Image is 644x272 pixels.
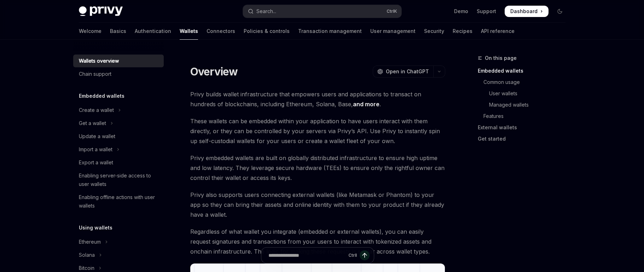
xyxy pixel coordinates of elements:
button: Open search [243,5,401,18]
a: Enabling server-side access to user wallets [73,169,164,191]
a: Support [477,8,496,15]
div: Enabling server-side access to user wallets [79,171,159,188]
a: Chain support [73,68,164,80]
a: Authentication [135,23,171,40]
a: Policies & controls [244,23,290,40]
a: and more [353,101,379,108]
button: Toggle Ethereum section [73,236,164,248]
a: Basics [110,23,126,40]
a: Welcome [79,23,101,40]
button: Send message [360,250,370,260]
a: User management [370,23,416,40]
div: Chain support [79,70,111,78]
input: Ask a question... [268,248,346,263]
div: Ethereum [79,238,101,246]
h1: Overview [190,65,238,78]
div: Update a wallet [79,132,115,141]
a: Get started [478,133,571,144]
div: Wallets overview [79,57,119,65]
div: Create a wallet [79,106,114,114]
a: Common usage [478,76,571,88]
a: Recipes [453,23,472,40]
a: Security [424,23,444,40]
span: Ctrl K [387,8,397,14]
a: Wallets overview [73,55,164,67]
div: Solana [79,251,95,259]
a: Update a wallet [73,130,164,143]
a: Transaction management [298,23,362,40]
div: Search... [256,7,276,16]
span: Dashboard [510,8,538,15]
span: On this page [485,54,517,62]
a: Demo [454,8,468,15]
button: Toggle dark mode [554,6,565,17]
a: User wallets [478,88,571,99]
a: Embedded wallets [478,65,571,76]
a: Export a wallet [73,156,164,169]
a: External wallets [478,122,571,133]
button: Toggle Solana section [73,249,164,261]
span: These wallets can be embedded within your application to have users interact with them directly, ... [190,116,445,146]
span: Privy embedded wallets are built on globally distributed infrastructure to ensure high uptime and... [190,153,445,183]
a: Connectors [207,23,235,40]
span: Privy builds wallet infrastructure that empowers users and applications to transact on hundreds o... [190,89,445,109]
div: Enabling offline actions with user wallets [79,193,159,210]
div: Export a wallet [79,158,113,167]
h5: Embedded wallets [79,92,124,100]
a: API reference [481,23,515,40]
div: Import a wallet [79,145,112,154]
a: Enabling offline actions with user wallets [73,191,164,212]
span: Regardless of what wallet you integrate (embedded or external wallets), you can easily request si... [190,227,445,256]
a: Dashboard [505,6,549,17]
a: Wallets [180,23,198,40]
a: Features [478,110,571,122]
h5: Using wallets [79,223,112,232]
a: Managed wallets [478,99,571,110]
button: Open in ChatGPT [373,66,433,78]
img: dark logo [79,6,123,16]
button: Toggle Create a wallet section [73,104,164,117]
span: Open in ChatGPT [386,68,429,75]
div: Get a wallet [79,119,106,127]
button: Toggle Import a wallet section [73,143,164,156]
button: Toggle Get a wallet section [73,117,164,130]
span: Privy also supports users connecting external wallets (like Metamask or Phantom) to your app so t... [190,190,445,220]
